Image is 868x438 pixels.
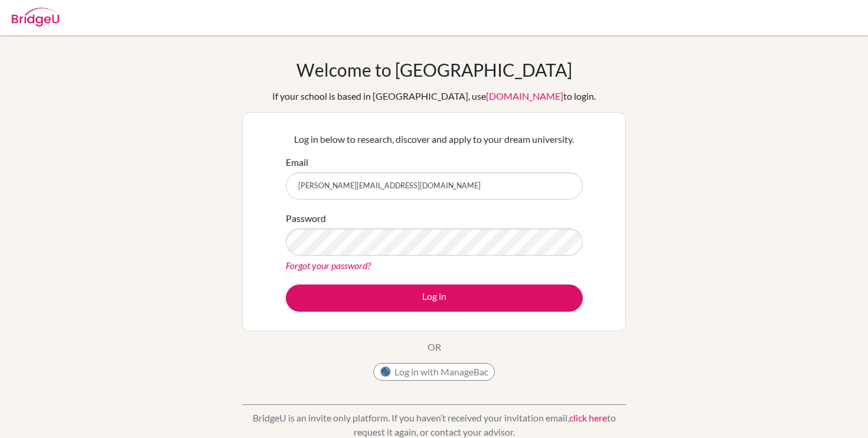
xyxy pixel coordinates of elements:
[373,363,495,381] button: Log in with ManageBac
[286,260,371,271] a: Forgot your password?
[428,340,441,354] p: OR
[569,412,607,423] a: click here
[286,155,308,169] label: Email
[286,211,326,225] label: Password
[286,285,583,312] button: Log in
[272,89,596,103] div: If your school is based in [GEOGRAPHIC_DATA], use to login.
[286,132,583,146] p: Log in below to research, discover and apply to your dream university.
[486,90,563,102] a: [DOMAIN_NAME]
[296,59,572,80] h1: Welcome to [GEOGRAPHIC_DATA]
[12,8,59,27] img: Bridge-U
